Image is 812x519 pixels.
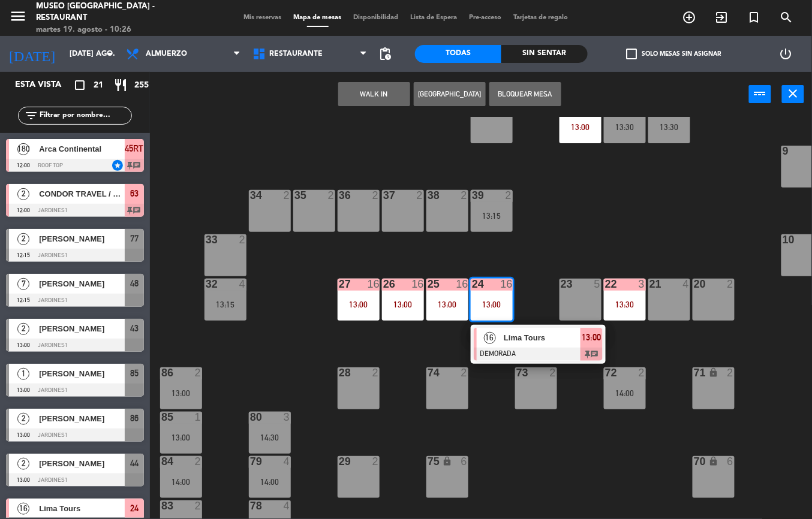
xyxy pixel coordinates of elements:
div: 16 [501,279,513,289]
div: 2 [239,234,246,245]
div: 2 [461,367,468,378]
span: [PERSON_NAME] [39,322,125,335]
span: [PERSON_NAME] [39,277,125,290]
div: Museo [GEOGRAPHIC_DATA] - Restaurant [36,1,194,24]
div: 2 [639,367,646,378]
span: 16 [484,332,496,344]
div: 14:00 [249,478,291,486]
div: 10 [783,234,783,245]
div: 13:00 [160,433,202,442]
div: 2 [372,367,380,378]
span: Arca Continental [39,143,125,155]
div: 78 [250,500,251,511]
i: search [780,10,794,25]
i: menu [9,7,27,25]
div: 2 [195,456,202,467]
div: 79 [250,456,251,467]
div: 73 [516,367,517,378]
i: filter_list [24,108,38,123]
div: 3 [639,279,646,289]
button: WALK IN [338,82,410,106]
div: 4 [683,279,690,289]
span: 63 [130,186,139,201]
span: [PERSON_NAME] [39,233,125,245]
span: 85 [130,366,139,381]
div: 2 [372,456,380,467]
div: 1 [195,412,202,423]
span: Mapa de mesas [288,14,348,21]
span: 2 [17,188,29,200]
i: arrow_drop_down [103,47,117,61]
i: restaurant [113,78,128,92]
span: 16 [17,503,29,515]
i: power_input [753,86,768,101]
div: 14:00 [604,389,646,397]
div: 13:00 [471,300,513,309]
span: 44 [130,456,139,470]
span: 13:00 [582,330,602,345]
span: Almuerzo [146,50,187,58]
span: 45RT [125,141,144,156]
div: 2 [284,190,291,201]
div: 2 [727,279,735,289]
div: 33 [206,234,206,245]
div: 13:00 [160,389,202,397]
div: 9 [783,146,783,156]
span: 2 [17,323,29,335]
i: exit_to_app [715,10,729,25]
span: 48 [130,276,139,291]
span: Mis reservas [238,14,288,21]
div: 13:30 [604,300,646,309]
span: 43 [130,321,139,336]
div: 2 [550,367,557,378]
span: 255 [134,79,149,92]
i: power_settings_new [779,47,793,61]
span: 24 [130,501,139,515]
div: Todas [415,45,501,63]
div: 2 [195,367,202,378]
div: 36 [339,190,339,201]
div: 13:30 [604,123,646,131]
div: 27 [339,279,339,289]
div: 83 [161,500,162,511]
span: 86 [130,411,139,426]
div: 24 [472,279,473,289]
i: lock [708,367,718,378]
div: 6 [727,456,735,467]
div: Sin sentar [501,45,588,63]
div: 70 [694,456,694,467]
div: 26 [383,279,384,289]
div: 75 [428,456,428,467]
div: 2 [506,190,513,201]
div: 35 [294,190,295,201]
div: 72 [605,367,606,378]
div: 37 [383,190,384,201]
div: 13:00 [426,300,468,309]
input: Filtrar por nombre... [38,109,131,122]
div: 22 [605,279,606,289]
div: 16 [412,279,424,289]
span: Lima Tours [504,331,581,344]
span: 180 [17,143,29,155]
span: Lima Tours [39,502,125,515]
div: 4 [284,500,291,511]
button: close [782,85,804,103]
div: 13:00 [382,300,424,309]
div: Esta vista [6,78,86,92]
div: 2 [417,190,424,201]
div: 6 [461,456,468,467]
div: 13:00 [338,300,380,309]
div: 29 [339,456,339,467]
span: Disponibilidad [348,14,405,21]
div: 4 [239,279,246,289]
span: [PERSON_NAME] [39,412,125,425]
div: 14:00 [160,478,202,486]
div: 80 [250,412,251,423]
span: 21 [94,79,103,92]
span: Lista de Espera [405,14,464,21]
span: check_box_outline_blank [627,49,637,59]
div: 2 [372,190,380,201]
div: 14:30 [249,433,291,442]
div: 13:30 [648,123,690,131]
div: 32 [206,279,206,289]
